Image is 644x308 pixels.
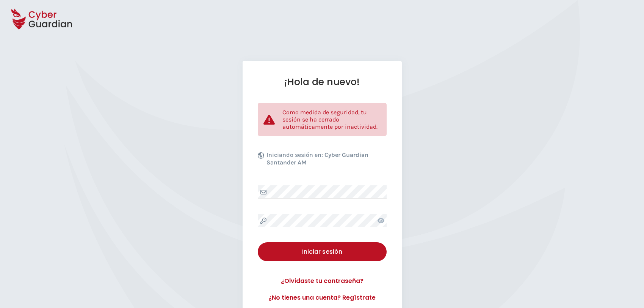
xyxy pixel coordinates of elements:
[266,151,385,170] p: Iniciando sesión en:
[258,293,387,302] a: ¿No tienes una cuenta? Regístrate
[258,242,387,261] button: Iniciar sesión
[263,247,381,256] div: Iniciar sesión
[258,76,387,88] h1: ¡Hola de nuevo!
[282,109,381,130] p: Como medida de seguridad, tu sesión se ha cerrado automáticamente por inactividad.
[258,276,387,286] a: ¿Olvidaste tu contraseña?
[266,151,368,166] b: Cyber Guardian Santander AM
